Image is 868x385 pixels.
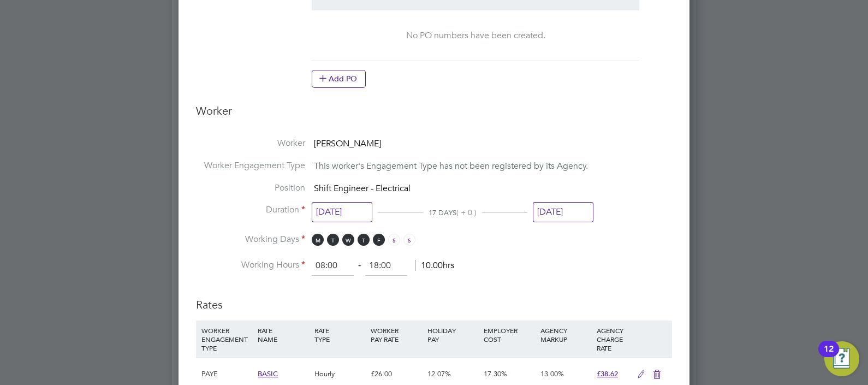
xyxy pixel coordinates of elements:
span: 10.00hrs [415,260,454,271]
label: Working Days [196,234,305,245]
input: Select one [312,202,372,222]
button: Open Resource Center, 12 new notifications [824,341,859,376]
span: £38.62 [597,369,618,378]
span: [PERSON_NAME] [314,138,381,149]
span: ( + 0 ) [456,208,477,217]
button: Add PO [312,70,366,87]
div: 12 [824,349,834,363]
span: This worker's Engagement Type has not been registered by its Agency. [314,161,588,171]
h3: Rates [196,287,672,312]
span: 12.07% [427,369,451,378]
span: 17 DAYS [429,208,456,217]
label: Worker [196,138,305,149]
span: ‐ [356,260,363,271]
input: Select one [533,202,593,222]
div: RATE TYPE [312,321,368,349]
span: 17.30% [484,369,507,378]
span: BASIC [258,369,278,378]
span: S [388,234,400,246]
span: 13.00% [540,369,564,378]
label: Working Hours [196,259,305,271]
label: Worker Engagement Type [196,160,305,171]
span: T [327,234,339,246]
div: AGENCY CHARGE RATE [594,321,632,358]
span: S [403,234,415,246]
div: No PO numbers have been created. [323,30,628,42]
div: WORKER PAY RATE [368,321,424,349]
span: T [358,234,370,246]
div: HOLIDAY PAY [425,321,481,349]
label: Duration [196,204,305,216]
div: EMPLOYER COST [481,321,537,349]
span: M [312,234,324,246]
label: Position [196,182,305,194]
span: W [342,234,354,246]
div: WORKER ENGAGEMENT TYPE [199,321,255,358]
span: F [373,234,385,246]
h3: Worker [196,104,672,127]
div: AGENCY MARKUP [538,321,594,349]
span: Shift Engineer - Electrical [314,183,411,194]
div: RATE NAME [255,321,311,349]
input: 08:00 [312,256,354,276]
input: 17:00 [365,256,407,276]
